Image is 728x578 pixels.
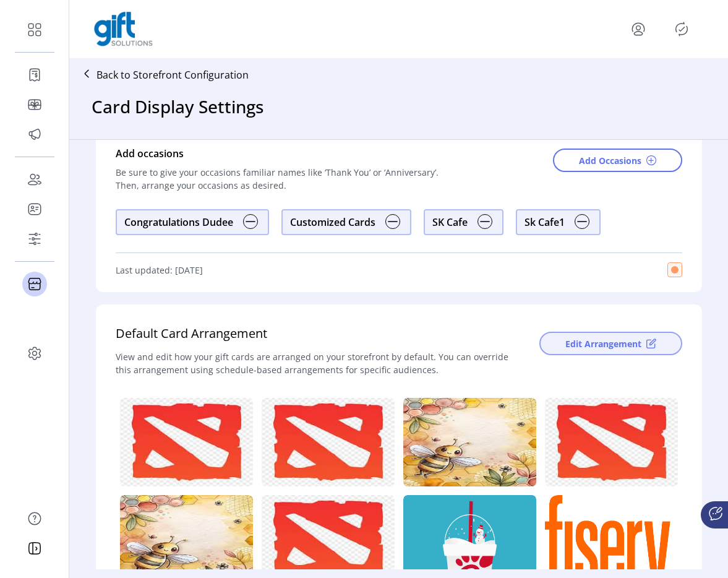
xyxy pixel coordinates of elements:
img: logo [94,12,153,46]
img: https://tw-media-dev.wgiftcard.com/giftcard/private/625/thumbs/2157a535-b52e-4ef8-9d74-0280786438... [120,398,253,486]
span: Edit Arrangement [565,337,641,350]
img: subtract.svg [385,214,400,229]
img: https://tw-media-dev.wgiftcard.com/giftcard/private/625/thumbs/2157a535-b52e-4ef8-9d74-0280786438... [262,398,395,486]
img: subtract.svg [477,214,492,229]
img: subtract.svg [243,214,258,229]
img: https://tw-media-dev.wgiftcard.com/giftcard/private/625/thumbs/7b527d7a-e718-453a-af17-47d75b0e25... [403,398,536,486]
div: SK Cafe [432,215,468,230]
button: Publisher Panel [672,19,692,39]
button: Add Occasions [553,149,682,172]
div: Be sure to give your occasions familiar names like ‘Thank You’ or ‘Anniversary’. Then, arrange yo... [116,166,439,192]
button: Edit Arrangement [539,332,682,355]
h3: Card Display Settings [92,93,264,119]
span: Last updated: [DATE] [116,264,203,277]
div: Default Card Arrangement [116,324,520,350]
div: Customized Cards [290,215,375,230]
div: View and edit how your gift cards are arranged on your storefront by default. You can override th... [116,350,520,376]
span: Add Occasions [579,154,641,167]
p: Back to Storefront Configuration [96,67,249,82]
div: Add occasions [116,141,439,166]
img: https://tw-media-dev.wgiftcard.com/giftcard/private/625/thumbs/2157a535-b52e-4ef8-9d74-0280786438... [545,398,678,486]
div: Congratulations Dudee [124,215,233,230]
button: menu [628,19,648,39]
img: subtract.svg [575,214,589,229]
div: Sk Cafe1 [525,215,565,230]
